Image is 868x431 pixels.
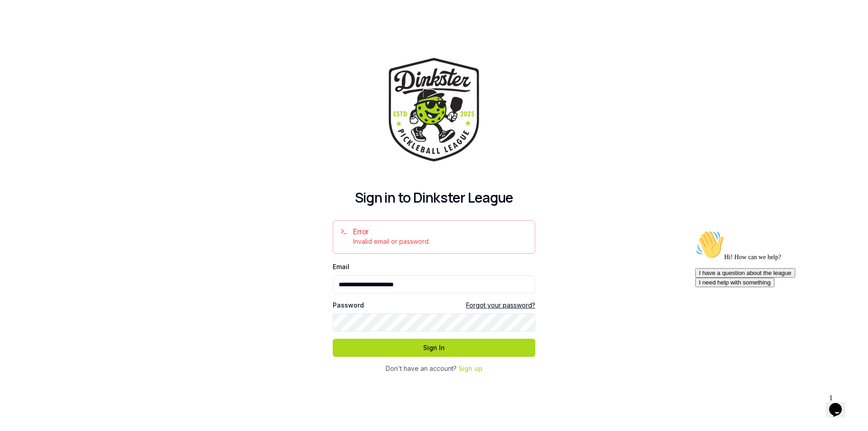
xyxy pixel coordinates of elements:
div: 👋Hi! How can we help?I have a question about the leagueI need help with something [4,4,166,61]
a: Forgot your password? [466,301,535,310]
button: Sign In [333,339,535,357]
img: Dinkster League Logo [389,58,479,161]
div: Invalid email or password. [340,237,528,246]
iframe: chat widget [692,227,854,386]
h2: Sign in to Dinkster League [333,189,535,206]
h5: Error [340,228,528,235]
button: I have a question about the league [4,42,104,51]
a: Sign up [458,365,482,372]
img: :wave: [4,4,33,33]
span: Hi! How can we help? [4,27,90,34]
label: Email [333,263,349,270]
iframe: chat widget [826,390,854,417]
div: Don't have an account? [333,364,535,373]
label: Password [333,302,364,308]
button: I need help with something [4,51,83,61]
